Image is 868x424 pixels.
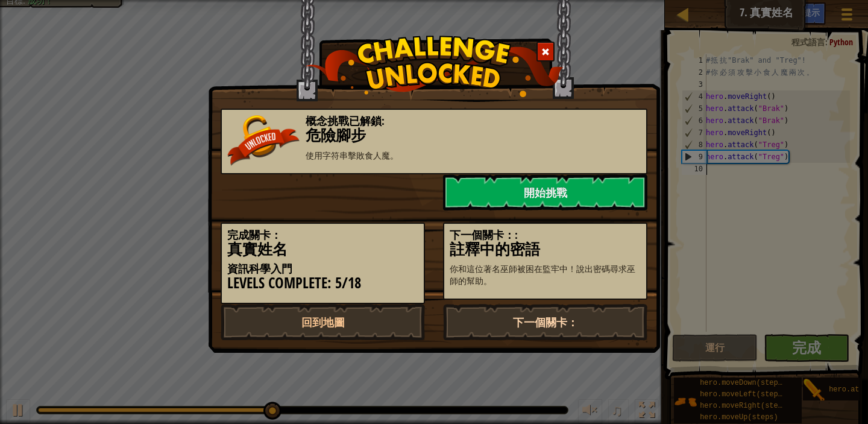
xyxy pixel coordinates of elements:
span: 概念挑戰已解鎖: [306,113,385,128]
h5: 完成關卡： [227,229,418,241]
img: challenge_unlocked.png [305,36,564,97]
a: 下一個關卡： [443,304,647,340]
h5: 下一個關卡：: [450,229,641,241]
h3: Levels Complete: 5/18 [227,275,418,291]
h5: 資訊科學入門 [227,263,418,275]
a: 開始挑戰 [443,174,647,210]
h3: 真實姓名 [227,241,418,258]
a: 回到地圖 [221,304,425,340]
p: 使用字符串擊敗食人魔。 [227,150,641,162]
img: unlocked_banner.png [227,115,300,166]
p: 你和這位著名巫師被困在監牢中！說出密碼尋求巫師的幫助。 [450,263,641,287]
h3: 危險腳步 [227,127,641,144]
h3: 註釋中的密語 [450,241,641,258]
